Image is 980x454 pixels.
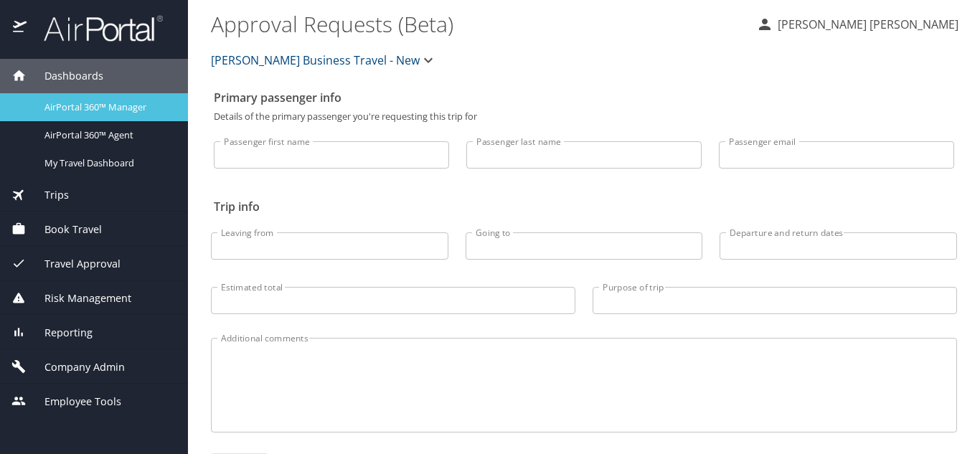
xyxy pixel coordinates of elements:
[27,222,102,237] span: Book Travel
[773,16,958,33] p: [PERSON_NAME] [PERSON_NAME]
[27,359,125,375] span: Company Admin
[205,46,443,75] button: [PERSON_NAME] Business Travel - New
[27,394,121,410] span: Employee Tools
[28,14,163,42] img: airportal-logo.png
[44,100,171,114] span: AirPortal 360™ Manager
[27,256,121,272] span: Travel Approval
[214,86,954,109] h2: Primary passenger info
[27,325,93,341] span: Reporting
[27,290,131,306] span: Risk Management
[211,50,420,70] span: [PERSON_NAME] Business Travel - New
[214,112,954,121] p: Details of the primary passenger you're requesting this trip for
[44,128,171,142] span: AirPortal 360™ Agent
[750,11,964,37] button: [PERSON_NAME] [PERSON_NAME]
[44,156,171,170] span: My Travel Dashboard
[214,195,954,218] h2: Trip info
[27,187,69,203] span: Trips
[13,14,28,42] img: icon-airportal.png
[27,68,103,84] span: Dashboards
[211,1,745,46] h1: Approval Requests (Beta)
